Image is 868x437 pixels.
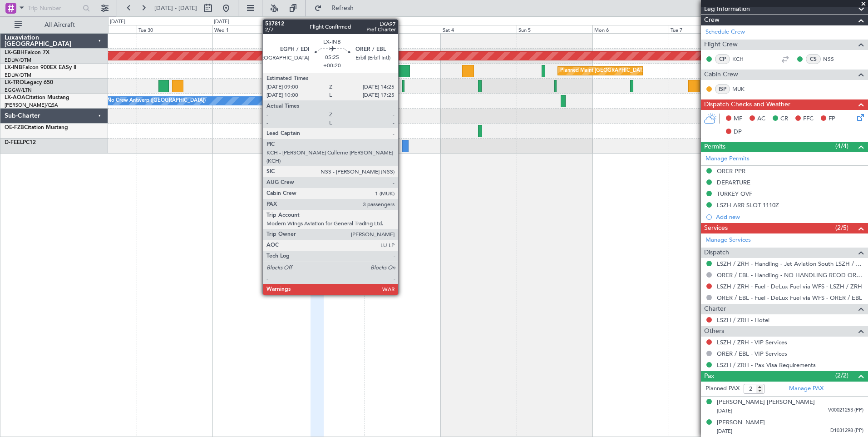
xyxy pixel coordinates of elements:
div: No Crew Antwerp ([GEOGRAPHIC_DATA]) [107,94,206,108]
span: [DATE] [717,407,732,414]
span: Crew [704,15,720,25]
a: LX-AOACitation Mustang [5,95,69,100]
a: LSZH / ZRH - Hotel [717,316,769,324]
a: D-FEELPC12 [5,140,36,145]
span: Flight Crew [704,40,738,50]
span: All Aircraft [24,22,96,28]
a: ORER / EBL - Fuel - DeLux Fuel via WFS - ORER / EBL [717,294,862,302]
span: Leg Information [704,4,750,15]
div: ORER PPR [717,167,745,175]
a: [PERSON_NAME]/QSA [5,102,58,109]
a: EGGW/LTN [5,87,32,94]
a: NSS [823,55,843,63]
span: Dispatch [704,248,729,258]
div: [DATE] [110,18,125,26]
span: FFC [803,114,814,124]
span: Charter [704,304,726,314]
span: D-FEEL [5,140,23,145]
a: Manage Services [705,236,751,245]
button: All Aircraft [10,18,99,32]
label: Planned PAX [705,384,740,393]
a: ORER / EBL - Handling - NO HANDLING REQD ORER/EBL [717,271,863,279]
span: MF [734,114,742,124]
a: LSZH / ZRH - Fuel - DeLux Fuel via WFS - LSZH / ZRH [717,283,862,290]
a: KCH [732,55,753,63]
div: Mon 6 [592,25,668,33]
a: Manage Permits [705,154,750,164]
div: Fri 3 [365,25,440,33]
span: V00021253 (PP) [828,407,863,414]
span: Refresh [324,5,362,11]
span: [DATE] [717,428,732,435]
span: LX-TRO [5,80,24,85]
span: Dispatch Checks and Weather [704,99,790,110]
div: [PERSON_NAME] [717,418,765,427]
span: FP [829,114,835,124]
a: Schedule Crew [705,28,745,37]
span: Others [704,326,724,337]
span: LX-INB [5,65,22,70]
span: (2/5) [835,223,848,233]
a: LX-GBHFalcon 7X [5,50,49,55]
span: (2/2) [835,371,848,380]
span: OE-FZB [5,125,24,130]
a: ORER / EBL - VIP Services [717,350,787,358]
div: LSZH ARR SLOT 1110Z [717,201,779,209]
span: DP [734,128,742,137]
div: Wed 1 [212,25,288,33]
a: Manage PAX [789,384,824,393]
div: [DATE] [214,18,229,26]
div: [PERSON_NAME] [PERSON_NAME] [717,398,815,407]
div: DEPARTURE [717,179,750,186]
a: LSZH / ZRH - VIP Services [717,338,787,346]
div: Thu 2 [289,25,365,33]
div: Sat 4 [441,25,517,33]
span: (4/4) [835,141,848,151]
span: Services [704,223,728,233]
a: LSZH / ZRH - Pax Visa Requirements [717,361,816,369]
span: [DATE] - [DATE] [154,4,197,12]
span: D1031298 (PP) [830,427,863,435]
div: CP [715,54,730,64]
div: Sun 5 [517,25,592,33]
div: Tue 7 [669,25,745,33]
div: ISP [715,84,730,94]
div: Planned Maint [GEOGRAPHIC_DATA] ([GEOGRAPHIC_DATA]) [560,64,703,78]
a: LX-INBFalcon 900EX EASy II [5,65,76,70]
button: Refresh [310,1,365,15]
span: LX-AOA [5,95,25,100]
span: AC [757,114,765,124]
a: EDLW/DTM [5,57,31,64]
span: CR [780,114,788,124]
span: Permits [704,142,725,152]
span: Cabin Crew [704,70,738,80]
div: CS [806,54,821,64]
div: TURKEY OVF [717,190,752,198]
a: LX-TROLegacy 650 [5,80,53,85]
a: OE-FZBCitation Mustang [5,125,68,130]
a: LSZH / ZRH - Handling - Jet Aviation South LSZH / ZRH [717,260,863,268]
div: Add new [716,213,863,221]
a: EDLW/DTM [5,72,31,79]
span: Pax [704,371,714,382]
span: LX-GBH [5,50,25,55]
div: Tue 30 [137,25,212,33]
input: Trip Number [28,1,80,15]
a: MUK [732,85,753,93]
